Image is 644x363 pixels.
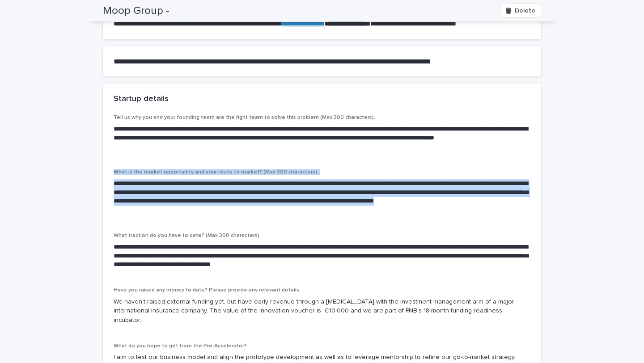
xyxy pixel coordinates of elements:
span: What traction do you have to date? (Max 300 characters). [114,233,261,238]
span: What do you hope to get from the Pre-Accelerator? [114,343,247,349]
span: What is the market opportunity and your route to market? (Max 300 characters). [114,169,318,175]
h2: Startup details [114,94,169,104]
span: Delete [515,8,535,14]
span: Have you raised any money to date? Please provide any relevant details. [114,287,301,293]
h2: Moop Group - [103,4,169,17]
p: We haven’t raised external funding yet, but have early revenue through a [MEDICAL_DATA] with the ... [114,297,530,325]
button: Delete [500,4,541,18]
span: Tell us why you and your founding team are the right team to solve this problem (Max 300 characte... [114,115,375,120]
